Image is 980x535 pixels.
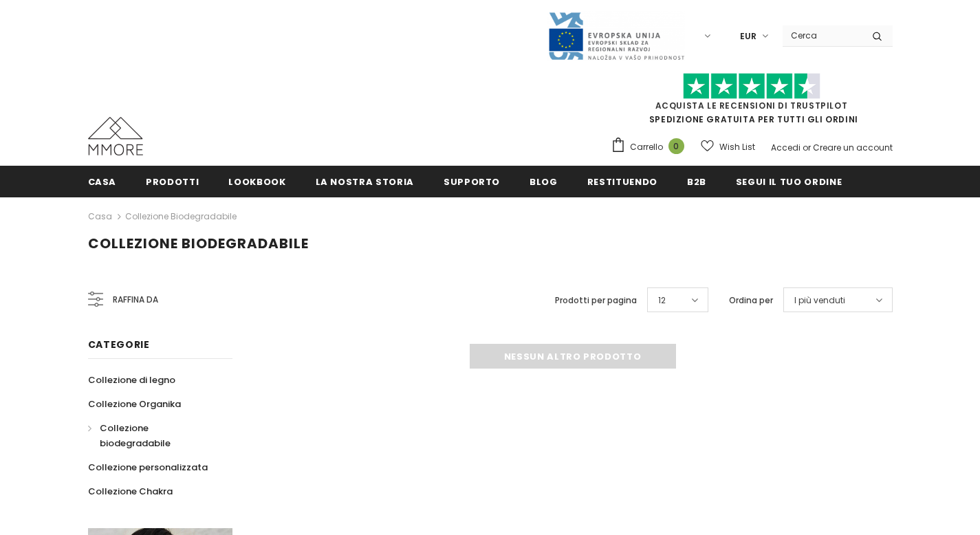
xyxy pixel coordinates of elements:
span: Wish List [719,140,755,154]
span: B2B [687,175,706,188]
a: Restituendo [587,166,657,197]
a: Collezione Organika [88,392,181,416]
span: Segui il tuo ordine [736,175,842,188]
a: Creare un account [813,142,893,153]
span: Restituendo [587,175,657,188]
img: Javni Razpis [547,11,685,61]
span: supporto [444,175,500,188]
a: Collezione Chakra [88,479,173,503]
a: Casa [88,208,112,225]
span: La nostra storia [316,175,414,188]
span: EUR [740,30,756,43]
img: Fidati di Pilot Stars [683,73,820,100]
span: SPEDIZIONE GRATUITA PER TUTTI GLI ORDINI [611,79,893,125]
a: Carrello 0 [611,137,691,157]
a: Accedi [771,142,801,153]
a: Casa [88,166,117,197]
span: Categorie [88,338,150,351]
span: Collezione personalizzata [88,461,208,474]
a: Collezione biodegradabile [125,210,237,222]
span: Collezione di legno [88,373,175,386]
a: Collezione personalizzata [88,455,208,479]
span: Collezione Organika [88,397,181,411]
a: Acquista le recensioni di TrustPilot [655,100,848,111]
a: B2B [687,166,706,197]
span: or [803,142,811,153]
a: Javni Razpis [547,30,685,41]
span: Collezione Chakra [88,485,173,498]
a: Lookbook [228,166,285,197]
span: 0 [668,138,684,154]
input: Search Site [783,25,862,45]
a: La nostra storia [316,166,414,197]
span: I più venduti [794,294,845,307]
span: Lookbook [228,175,285,188]
a: Collezione biodegradabile [88,416,217,455]
span: 12 [658,294,666,307]
img: Casi MMORE [88,117,143,155]
span: Collezione biodegradabile [88,234,309,253]
a: supporto [444,166,500,197]
a: Prodotti [146,166,199,197]
span: Collezione biodegradabile [100,422,171,450]
label: Ordina per [729,294,773,307]
a: Blog [530,166,558,197]
span: Raffina da [113,292,158,307]
a: Segui il tuo ordine [736,166,842,197]
span: Prodotti [146,175,199,188]
label: Prodotti per pagina [555,294,637,307]
span: Casa [88,175,117,188]
a: Collezione di legno [88,368,175,392]
span: Carrello [630,140,663,154]
a: Wish List [701,135,755,159]
span: Blog [530,175,558,188]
